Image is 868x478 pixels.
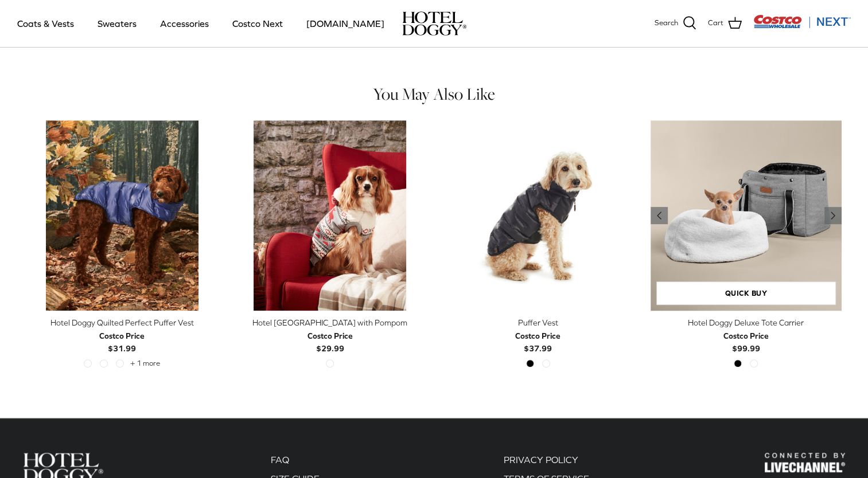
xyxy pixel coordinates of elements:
[651,316,842,355] a: Hotel Doggy Deluxe Tote Carrier Costco Price$99.99
[222,4,293,43] a: Costco Next
[651,120,842,311] a: Hotel Doggy Deluxe Tote Carrier
[308,330,353,342] div: Costco Price
[27,120,218,311] a: Hotel Doggy Quilted Perfect Puffer Vest
[27,316,218,329] div: Hotel Doggy Quilted Perfect Puffer Vest
[443,316,634,355] a: Puffer Vest Costco Price$37.99
[753,14,851,29] img: Costco Next
[723,330,769,353] b: $99.99
[753,22,851,30] a: Visit Costco Next
[723,330,769,342] div: Costco Price
[7,4,84,43] a: Coats & Vests
[655,16,696,31] a: Search
[656,281,836,305] a: Quick buy
[708,17,723,29] span: Cart
[150,4,219,43] a: Accessories
[235,316,426,329] div: Hotel [GEOGRAPHIC_DATA] with Pompom
[308,330,353,353] b: $29.99
[515,330,560,353] b: $37.99
[27,316,218,355] a: Hotel Doggy Quilted Perfect Puffer Vest Costco Price$31.99
[296,4,395,43] a: [DOMAIN_NAME]
[651,316,842,329] div: Hotel Doggy Deluxe Tote Carrier
[99,330,145,353] b: $31.99
[515,330,560,342] div: Costco Price
[443,316,634,329] div: Puffer Vest
[655,17,678,29] span: Search
[27,85,842,103] h4: You May Also Like
[402,11,466,36] a: hoteldoggy.com hoteldoggycom
[235,316,426,355] a: Hotel [GEOGRAPHIC_DATA] with Pompom Costco Price$29.99
[235,120,426,311] a: Hotel Doggy Fair Isle Sweater with Pompom
[402,11,466,36] img: hoteldoggycom
[765,453,845,473] img: Hotel Doggy Costco Next
[651,207,668,224] a: Previous
[504,455,578,465] a: PRIVACY POLICY
[130,359,160,367] span: + 1 more
[443,120,634,311] a: Puffer Vest
[99,330,145,342] div: Costco Price
[708,16,742,31] a: Cart
[87,4,147,43] a: Sweaters
[824,207,842,224] a: Previous
[271,455,289,465] a: FAQ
